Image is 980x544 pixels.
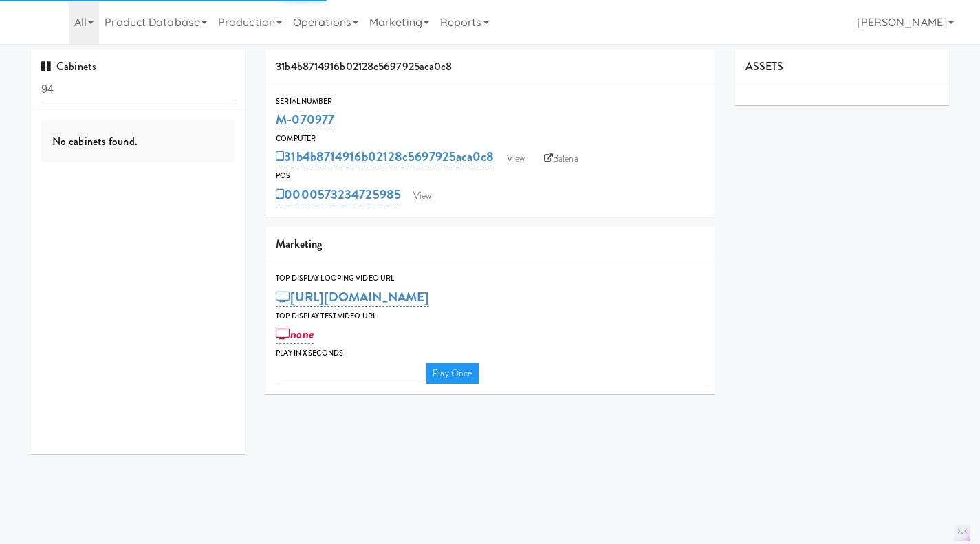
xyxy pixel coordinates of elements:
img: Micromart [31,10,55,34]
div: 31b4b8714916b02128c5697925aca0c8 [265,50,715,85]
div: Computer [276,132,704,146]
a: none [276,325,314,344]
div: Top Display Test Video Url [276,309,704,323]
span: Marketing [276,236,322,252]
div: Top Display Looping Video Url [276,272,704,285]
span: ASSETS [745,58,784,74]
span: Cabinets [41,58,96,74]
a: 31b4b8714916b02128c5697925aca0c8 [276,147,494,166]
div: Serial Number [276,95,704,109]
a: [URL][DOMAIN_NAME] [276,287,429,307]
a: View [500,149,532,169]
a: Balena [537,149,585,169]
div: POS [276,169,704,183]
a: 0000573234725985 [276,185,401,204]
a: Play Once [426,363,479,384]
a: M-070977 [276,110,334,129]
input: Search cabinets [41,77,235,102]
span: No cabinets found. [52,133,138,149]
div: Play in X seconds [276,347,704,360]
a: View [406,186,438,206]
